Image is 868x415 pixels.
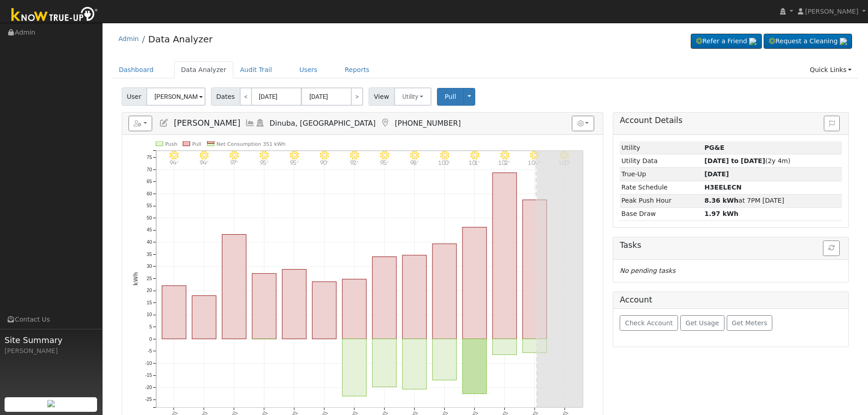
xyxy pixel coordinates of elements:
[620,207,703,220] td: Base Draw
[148,34,212,45] a: Data Analyzer
[432,339,457,380] rect: onclick=""
[402,255,426,339] rect: onclick=""
[840,38,847,45] img: retrieve
[240,87,252,106] a: <
[233,61,279,78] a: Audit Trail
[445,93,456,100] span: Pull
[286,160,302,165] p: 95°
[342,339,366,396] rect: onclick=""
[147,203,152,208] text: 55
[118,35,139,42] a: Admin
[122,87,147,106] span: User
[316,160,332,165] p: 90°
[372,257,396,339] rect: onclick=""
[691,34,762,49] a: Refer a Friend
[147,276,152,281] text: 25
[437,88,464,106] button: Pull
[732,319,767,327] span: Get Meters
[680,315,724,331] button: Get Usage
[260,151,269,160] i: 8/02 - Clear
[312,282,336,339] rect: onclick=""
[462,339,487,394] rect: onclick=""
[147,155,152,160] text: 75
[338,61,376,78] a: Reports
[147,252,152,257] text: 35
[147,167,152,172] text: 70
[704,144,724,151] strong: ID: 16720999, authorized: 05/13/25
[620,267,675,274] i: No pending tasks
[497,160,513,165] p: 102°
[147,288,152,293] text: 20
[149,324,152,329] text: 5
[803,61,858,78] a: Quick Links
[410,151,419,160] i: 8/07 - Clear
[149,337,152,342] text: 0
[620,154,703,168] td: Utility Data
[159,118,169,128] a: Edit User (30203)
[145,397,152,402] text: -25
[704,210,739,217] strong: 1.97 kWh
[346,160,362,165] p: 92°
[245,118,255,128] a: Multi-Series Graph
[270,119,376,128] span: Dinuba, [GEOGRAPHIC_DATA]
[165,141,177,147] text: Push
[749,38,756,45] img: retrieve
[530,151,539,160] i: 8/11 - Clear
[200,151,209,160] i: 7/31 - Clear
[527,160,543,165] p: 104°
[523,200,547,339] rect: onclick=""
[5,346,98,356] div: [PERSON_NAME]
[380,151,389,160] i: 8/06 - Clear
[162,286,186,339] rect: onclick=""
[320,151,329,160] i: 8/04 - Clear
[493,339,517,355] rect: onclick=""
[620,168,703,181] td: True-Up
[146,87,205,106] input: Select a User
[7,5,103,26] img: Know True-Up
[47,400,55,407] img: retrieve
[147,215,152,220] text: 50
[282,270,306,339] rect: onclick=""
[222,235,246,339] rect: onclick=""
[440,151,449,160] i: 8/08 - Clear
[620,116,842,125] h5: Account Details
[620,181,703,194] td: Rate Schedule
[147,179,152,184] text: 65
[290,151,299,160] i: 8/03 - Clear
[342,279,366,339] rect: onclick=""
[620,241,842,250] h5: Tasks
[620,315,678,331] button: Check Account
[500,151,509,160] i: 8/10 - Clear
[620,295,652,304] h5: Account
[166,160,182,165] p: 94°
[395,119,461,128] span: [PHONE_NUMBER]
[147,240,152,245] text: 40
[470,151,479,160] i: 8/09 - Clear
[5,334,98,346] span: Site Summary
[467,160,483,165] p: 101°
[620,194,703,207] td: Peak Push Hour
[211,87,240,106] span: Dates
[437,160,452,165] p: 100°
[432,244,457,339] rect: onclick=""
[226,160,242,165] p: 97°
[493,173,517,339] rect: onclick=""
[112,61,161,78] a: Dashboard
[145,385,152,390] text: -20
[256,160,272,165] p: 95°
[145,361,152,366] text: -10
[174,118,240,128] span: [PERSON_NAME]
[252,274,276,339] rect: onclick=""
[704,157,791,164] span: (2y 4m)
[703,194,842,207] td: at 7PM [DATE]
[147,191,152,196] text: 60
[406,160,422,165] p: 98°
[704,184,742,191] strong: C
[805,8,858,15] span: [PERSON_NAME]
[704,197,739,204] strong: 8.36 kWh
[147,300,152,305] text: 15
[148,348,152,354] text: -5
[823,241,840,256] button: Refresh
[824,116,840,131] button: Issue History
[147,228,152,233] text: 45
